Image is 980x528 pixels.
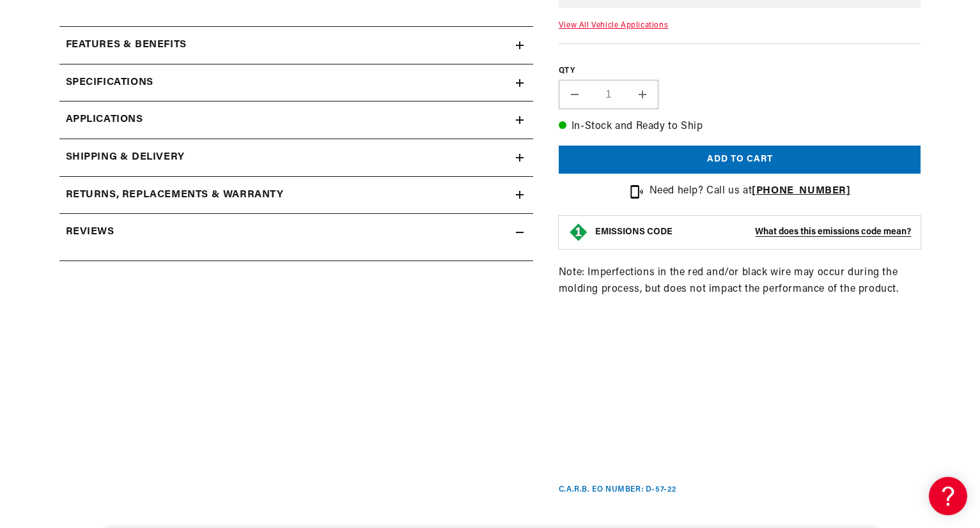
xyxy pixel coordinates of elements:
h2: Reviews [66,224,114,241]
h2: Features & Benefits [66,37,187,54]
a: [PHONE_NUMBER] [752,186,850,196]
strong: What does this emissions code mean? [755,227,911,237]
strong: EMISSIONS CODE [595,227,673,237]
span: Applications [66,112,143,128]
p: Need help? Call us at [649,183,851,200]
summary: Features & Benefits [59,27,533,64]
summary: Shipping & Delivery [59,139,533,176]
p: C.A.R.B. EO Number: D-57-22 [559,485,677,495]
a: Applications [59,102,533,139]
button: Add to cart [559,146,921,174]
summary: Reviews [59,214,533,251]
p: In-Stock and Ready to Ship [559,119,921,135]
button: EMISSIONS CODEWhat does this emissions code mean? [595,227,912,238]
h2: Returns, Replacements & Warranty [66,187,284,204]
summary: Returns, Replacements & Warranty [59,177,533,214]
label: QTY [559,66,921,77]
img: Emissions code [568,222,589,243]
summary: Specifications [59,64,533,102]
h2: Shipping & Delivery [66,149,185,166]
a: View All Vehicle Applications [559,22,668,29]
h2: Specifications [66,75,153,91]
